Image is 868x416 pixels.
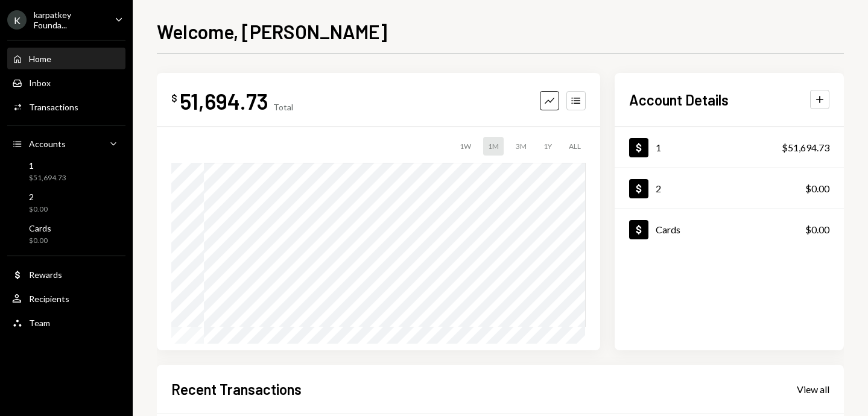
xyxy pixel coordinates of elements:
div: Team [29,318,50,328]
a: 2$0.00 [7,188,125,217]
a: Cards$0.00 [615,209,844,250]
div: 1Y [539,137,557,156]
div: Inbox [29,78,51,88]
div: 1M [483,137,504,156]
div: $0.00 [29,236,51,246]
div: karpatkey Founda... [34,10,105,30]
div: $51,694.73 [29,173,66,183]
div: 1 [656,142,661,153]
a: 2$0.00 [615,168,844,209]
div: $0.00 [805,222,829,237]
div: $ [171,92,177,104]
a: View all [797,382,829,396]
div: 1W [455,137,476,156]
div: 2 [656,183,661,194]
h2: Recent Transactions [171,379,302,399]
div: ALL [564,137,586,156]
div: View all [797,383,829,396]
div: Accounts [29,139,66,149]
div: Home [29,54,51,64]
div: $51,694.73 [782,140,829,155]
div: Transactions [29,102,78,112]
h1: Welcome, [PERSON_NAME] [157,19,387,43]
div: Total [273,102,293,112]
div: 1 [29,160,66,171]
a: Transactions [7,96,125,118]
div: $0.00 [805,181,829,196]
div: Cards [656,224,680,235]
a: Home [7,48,125,69]
a: Accounts [7,133,125,154]
a: 1$51,694.73 [7,157,125,186]
a: 1$51,694.73 [615,127,844,168]
div: Cards [29,223,51,233]
a: Team [7,312,125,333]
div: $0.00 [29,204,48,215]
div: Recipients [29,294,69,304]
div: 2 [29,192,48,202]
a: Inbox [7,72,125,93]
div: K [7,10,27,30]
a: Cards$0.00 [7,219,125,248]
div: 51,694.73 [180,87,268,115]
div: 3M [511,137,531,156]
div: Rewards [29,269,62,280]
h2: Account Details [629,90,729,110]
a: Recipients [7,288,125,309]
a: Rewards [7,263,125,285]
